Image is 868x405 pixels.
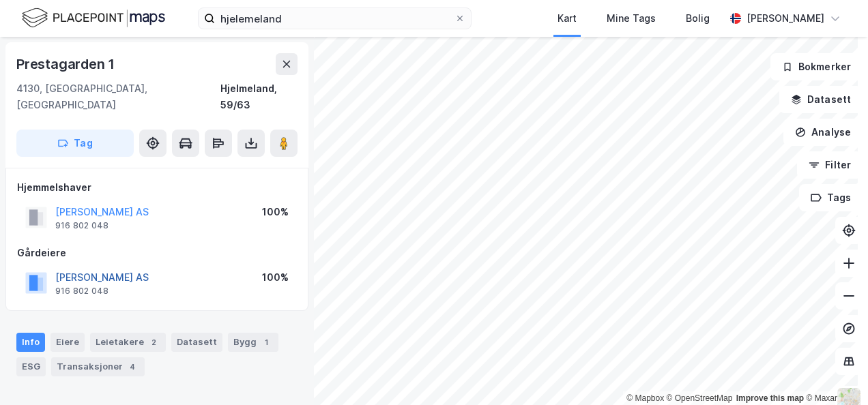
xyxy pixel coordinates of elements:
div: 916 802 048 [55,220,108,231]
div: Hjemmelshaver [17,179,297,196]
a: OpenStreetMap [667,393,733,403]
div: Bolig [686,10,710,27]
button: Tag [16,130,134,157]
div: 916 802 048 [55,286,108,297]
div: Transaksjoner [51,357,145,376]
div: Gårdeiere [17,245,297,261]
div: Info [16,333,45,352]
a: Mapbox [626,393,664,403]
div: 1 [259,335,273,349]
div: Prestagarden 1 [16,53,117,75]
div: 2 [147,335,160,349]
button: Bokmerker [770,53,863,80]
img: logo.f888ab2527a4732fd821a326f86c7f29.svg [22,6,165,30]
div: 100% [262,204,289,220]
button: Analyse [783,119,863,146]
div: Mine Tags [607,10,656,27]
div: Eiere [50,333,85,352]
div: Kontrollprogram for chat [800,340,868,405]
div: Leietakere [90,333,166,352]
button: Filter [797,151,863,179]
iframe: Chat Widget [800,340,868,405]
div: Bygg [228,333,278,352]
div: [PERSON_NAME] [747,10,824,27]
div: ESG [16,357,46,376]
input: Søk på adresse, matrikkel, gårdeiere, leietakere eller personer [215,8,454,29]
div: 100% [262,269,289,286]
div: 4 [126,360,139,374]
div: Kart [558,10,577,27]
button: Datasett [779,86,863,113]
button: Tags [799,184,863,211]
div: Datasett [171,333,222,352]
a: Improve this map [736,393,804,403]
div: 4130, [GEOGRAPHIC_DATA], [GEOGRAPHIC_DATA] [16,80,220,113]
div: Hjelmeland, 59/63 [220,80,298,113]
